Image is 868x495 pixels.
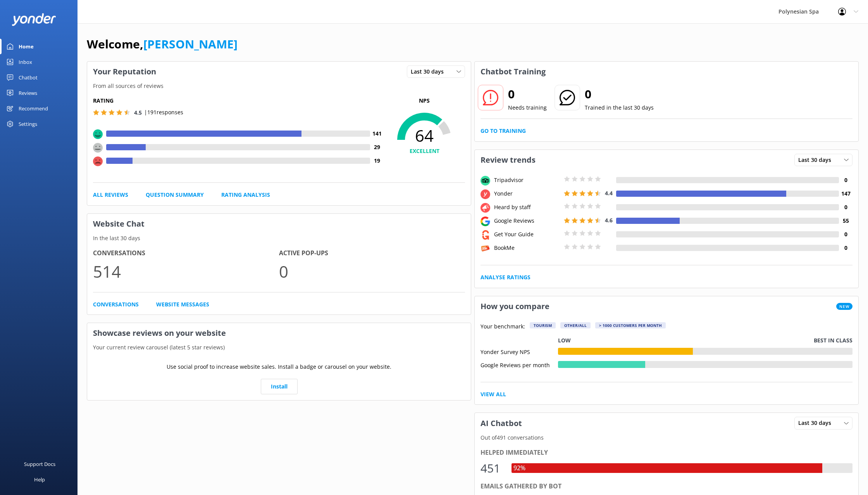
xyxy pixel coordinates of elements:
[19,70,38,85] div: Chatbot
[93,300,139,309] a: Conversations
[480,448,852,458] div: Helped immediately
[411,67,448,76] span: Last 30 days
[384,96,465,105] p: NPS
[585,85,654,103] h2: 0
[492,176,562,184] div: Tripadvisor
[12,13,56,26] img: yonder-white-logo.png
[144,108,183,117] p: | 191 responses
[279,258,465,284] p: 0
[87,35,238,53] h1: Welcome,
[492,189,562,198] div: Yonder
[492,244,562,252] div: BookMe
[839,230,852,239] h4: 0
[475,433,858,442] p: Out of 491 conversations
[87,82,471,90] p: From all sources of reviews
[370,156,384,165] h4: 19
[87,343,471,352] p: Your current review carousel (latest 5 star reviews)
[146,191,204,199] a: Question Summary
[87,214,471,234] h3: Website Chat
[93,258,279,284] p: 514
[560,322,591,328] div: Other/All
[87,234,471,242] p: In the last 30 days
[492,203,562,211] div: Heard by staff
[492,230,562,239] div: Get Your Guide
[167,363,391,371] p: Use social proof to increase website sales. Install a badge or carousel on your website.
[475,296,555,316] h3: How you compare
[93,96,384,105] h5: Rating
[480,273,530,282] a: Analyse Ratings
[221,191,270,199] a: Rating Analysis
[261,379,298,394] a: Install
[143,36,238,52] a: [PERSON_NAME]
[156,300,209,309] a: Website Messages
[87,62,162,82] h3: Your Reputation
[798,419,836,427] span: Last 30 days
[511,463,527,473] div: 92%
[839,176,852,184] h4: 0
[839,203,852,211] h4: 0
[492,217,562,225] div: Google Reviews
[134,109,142,116] span: 4.5
[370,143,384,151] h4: 29
[279,248,465,258] h4: Active Pop-ups
[34,472,45,487] div: Help
[19,116,37,132] div: Settings
[87,323,471,343] h3: Showcase reviews on your website
[814,336,852,345] p: Best in class
[595,322,666,328] div: > 1000 customers per month
[839,244,852,252] h4: 0
[480,127,526,135] a: Go to Training
[585,103,654,112] p: Trained in the last 30 days
[93,248,279,258] h4: Conversations
[480,348,558,355] div: Yonder Survey NPS
[384,147,465,155] h4: EXCELLENT
[480,390,506,399] a: View All
[605,217,613,224] span: 4.6
[480,459,504,478] div: 451
[93,191,128,199] a: All Reviews
[19,39,34,54] div: Home
[839,217,852,225] h4: 55
[475,413,528,433] h3: AI Chatbot
[24,456,55,472] div: Support Docs
[480,361,558,368] div: Google Reviews per month
[508,85,547,103] h2: 0
[530,322,556,328] div: Tourism
[798,156,836,164] span: Last 30 days
[558,336,571,345] p: Low
[475,150,541,170] h3: Review trends
[480,481,852,492] div: Emails gathered by bot
[605,189,613,197] span: 4.4
[19,54,32,70] div: Inbox
[508,103,547,112] p: Needs training
[19,85,37,101] div: Reviews
[839,189,852,198] h4: 147
[384,126,465,145] span: 64
[480,322,525,332] p: Your benchmark:
[370,129,384,138] h4: 141
[475,62,551,82] h3: Chatbot Training
[836,303,852,310] span: New
[19,101,48,116] div: Recommend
